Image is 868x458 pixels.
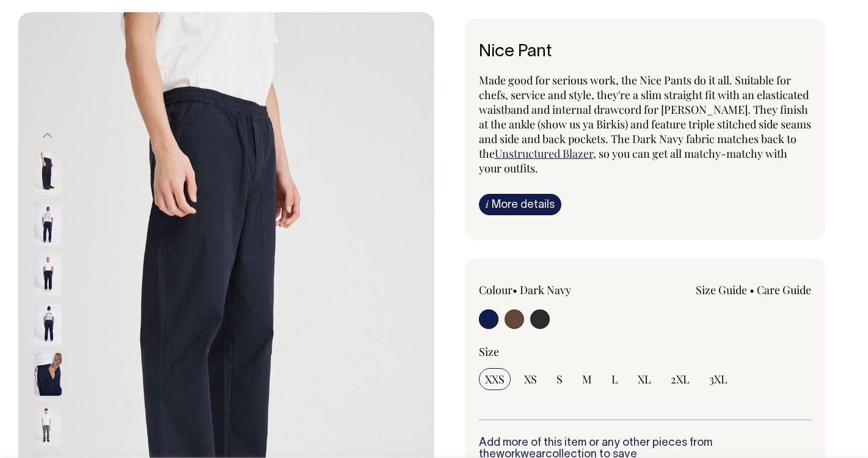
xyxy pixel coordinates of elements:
input: XL [632,368,657,390]
img: dark-navy [34,353,62,396]
span: 2XL [671,372,690,386]
span: XS [524,372,537,386]
img: dark-navy [34,253,62,296]
a: Care Guide [757,283,811,297]
input: 2XL [665,368,696,390]
h6: Nice Pant [479,43,812,62]
input: M [576,368,598,390]
span: M [582,372,592,386]
img: dark-navy [34,203,62,246]
a: iMore details [479,194,561,215]
a: Size Guide [696,283,747,297]
img: dark-navy [34,153,62,196]
input: 3XL [703,368,734,390]
span: i [486,198,489,210]
img: dark-navy [34,303,62,346]
input: S [550,368,569,390]
span: • [749,283,754,297]
div: Colour [479,283,612,297]
input: XS [518,368,543,390]
span: S [556,372,563,386]
a: Unstructured Blazer [495,146,593,161]
input: XXS [479,368,511,390]
span: Made good for serious work, the Nice Pants do it all. Suitable for chefs, service and style, they... [479,73,811,161]
img: charcoal [34,404,62,446]
span: 3XL [709,372,728,386]
span: • [512,283,517,297]
button: Previous [38,122,57,149]
span: L [611,372,618,386]
span: XL [638,372,651,386]
span: XXS [485,372,505,386]
div: Size [479,344,812,359]
input: L [605,368,624,390]
span: , so you can get all matchy-matchy with your outfits. [479,146,787,175]
label: Dark Navy [520,283,571,297]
